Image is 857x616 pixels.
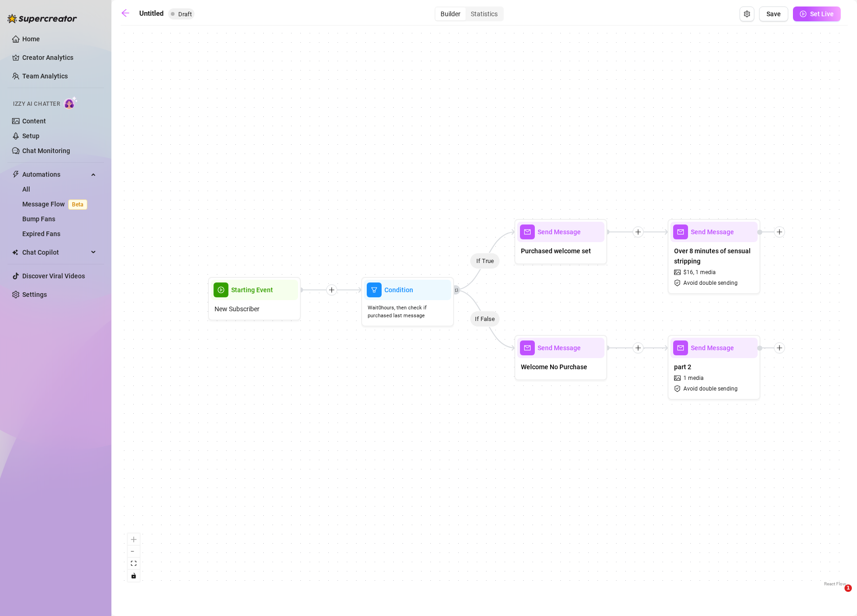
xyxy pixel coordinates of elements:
span: Condition [384,285,413,295]
div: play-circleStarting EventNew Subscriber [208,277,301,321]
div: Statistics [466,7,503,20]
div: React Flow controls [128,533,140,582]
span: safety-certificate [674,280,682,286]
a: Settings [22,291,47,298]
span: New Subscriber [214,304,260,314]
img: logo-BBDzfeDw.svg [7,14,77,23]
span: safety-certificate [674,385,682,392]
span: 1 media [683,374,704,383]
g: Edge from 8bada555-b7ea-4123-ac26-ac1df18947c9 to 6d5ec5aa-a814-4452-a5a2-07a51c45d2ec [454,232,515,290]
span: Beta [68,199,87,210]
button: Save Flow [759,6,788,21]
span: Chat Copilot [22,245,88,260]
button: Open Exit Rules [740,6,754,21]
a: Content [22,117,46,125]
span: thunderbolt [12,171,19,178]
span: 1 [844,584,852,592]
span: $ 16 , [683,268,694,277]
span: part 2 [674,362,691,372]
g: Edge from 8bada555-b7ea-4123-ac26-ac1df18947c9 to e8938bda-c99b-4b3b-8018-91a490e7037a [454,290,515,348]
span: filter [367,282,382,297]
span: plus [329,287,335,293]
span: plus [635,229,642,235]
span: play-circle [800,11,806,17]
span: arrow-left [121,8,130,18]
a: Creator Analytics [22,50,97,65]
span: Welcome No Purchase [521,362,587,372]
a: Chat Monitoring [22,147,70,154]
div: mailSend MessageOver 8 minutes of sensual strippingpicture$16,1 mediasafety-certificateAvoid doub... [668,219,760,294]
span: picture [674,375,682,381]
a: Discover Viral Videos [22,272,85,280]
img: AI Chatter [64,96,78,109]
span: Save [766,10,781,18]
img: Chat Copilot [12,249,18,256]
span: mail [673,340,688,355]
span: Purchased welcome set [521,246,591,256]
span: retweet [452,288,459,292]
a: Setup [22,132,39,140]
iframe: Intercom live chat [825,584,848,607]
div: filterConditionWait0hours, then check if purchased last message [361,277,454,327]
span: plus [635,345,642,351]
span: picture [674,269,682,276]
span: Wait 0 hours, then check if purchased last message [368,304,448,320]
button: fit view [128,558,140,570]
span: Izzy AI Chatter [13,100,60,109]
span: Automations [22,167,88,182]
span: Starting Event [231,285,273,295]
div: mailSend MessageWelcome No Purchase [514,335,607,380]
span: Avoid double sending [683,279,738,288]
div: mailSend MessagePurchased welcome set [514,219,607,264]
span: Send Message [538,343,581,353]
span: plus [776,345,783,351]
a: arrow-left [121,8,135,19]
span: Send Message [538,227,581,237]
div: mailSend Messagepart 2picture1 mediasafety-certificateAvoid double sending [668,335,760,400]
a: Team Analytics [22,72,68,80]
span: Send Message [691,227,734,237]
a: Expired Fans [22,230,60,237]
span: play-circle [214,282,228,297]
button: zoom out [128,545,140,558]
span: mail [520,225,535,239]
div: Builder [435,7,466,20]
a: Bump Fans [22,215,55,223]
span: mail [673,225,688,239]
div: segmented control [435,6,504,21]
span: Over 8 minutes of sensual stripping [674,246,754,266]
a: Home [22,35,40,43]
span: Set Live [810,10,834,18]
a: React Flow attribution [824,581,846,586]
strong: Untitled [139,9,163,18]
a: Message FlowBeta [22,200,91,208]
span: mail [520,340,535,355]
span: Draft [178,11,192,18]
button: Set Live [793,6,841,21]
a: All [22,186,30,193]
span: setting [744,11,750,17]
span: Avoid double sending [683,385,738,393]
button: toggle interactivity [128,570,140,582]
span: plus [776,229,783,235]
span: 1 media [695,268,716,277]
span: Send Message [691,343,734,353]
